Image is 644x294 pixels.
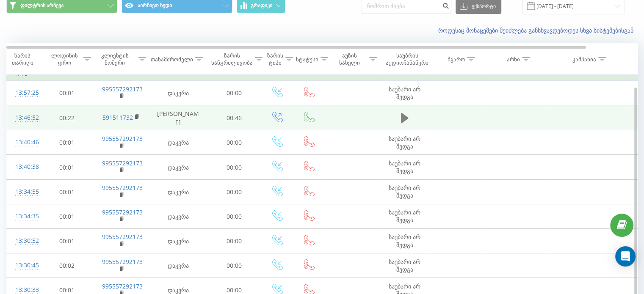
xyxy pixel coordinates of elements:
[615,246,636,267] div: გახსენით ინტერკომის მესენჯერი
[102,184,143,192] a: 995557292173
[227,139,242,147] font: 00:00
[102,233,143,241] a: 995557292173
[227,261,242,269] font: 00:00
[15,236,39,245] font: 13:30:52
[15,68,30,76] font: დღეს
[59,139,75,147] font: 00:01
[102,159,143,167] a: 995557292173
[227,212,242,220] font: 00:00
[507,55,520,63] font: არხი
[15,187,39,195] font: 13:34:55
[15,88,39,96] font: 13:57:25
[12,52,33,66] font: ზარის თარიღი
[296,55,318,63] font: სტატუსი
[59,261,75,269] font: 00:02
[59,212,75,220] font: 00:01
[102,282,143,290] a: 995557292173
[168,188,189,196] font: დაკვრა
[15,162,39,170] font: 13:40:38
[101,52,129,66] font: კლიენტის ნომერი
[389,208,420,224] font: საუბარი არ შედგა
[211,52,253,66] font: ზარის ხანგრძლივობა
[51,52,78,66] font: ლოდინის დრო
[389,159,420,175] font: საუბარი არ შედგა
[59,188,75,196] font: 00:01
[389,135,420,150] font: საუბარი არ შედგა
[389,184,420,199] font: საუბარი არ შედგა
[251,2,272,9] font: გრაფიკი
[227,89,242,97] font: 00:00
[168,237,189,245] font: დაკვრა
[168,212,189,220] font: დაკვრა
[15,138,39,146] font: 13:40:46
[267,52,283,66] font: ზარის ტიპი
[151,55,193,63] font: თანამშრომელი
[59,237,75,245] font: 00:01
[389,233,420,248] font: საუბარი არ შედგა
[168,261,189,269] font: დაკვრა
[15,286,39,294] font: 13:30:33
[102,135,143,143] a: 995557292173
[386,52,428,66] font: საუბრის აუდიოჩანაწერი
[472,3,496,10] font: ექსპორტი
[157,110,199,126] font: [PERSON_NAME]
[168,163,189,171] font: დაკვრა
[15,113,39,121] font: 13:46:52
[572,55,596,63] font: კამპანია
[339,52,360,66] font: აუზის სახელი
[438,26,633,34] font: როდესაც მონაცემები შეიძლება განსხვავდებოდეს სხვა სისტემებისგან
[227,114,242,122] font: 00:46
[438,26,638,34] a: როდესაც მონაცემები შეიძლება განსხვავდებოდეს სხვა სისტემებისგან
[227,237,242,245] font: 00:00
[227,188,242,196] font: 00:00
[102,208,143,216] a: 995557292173
[138,2,172,9] font: აირჩიეთ ხედი
[20,2,64,9] font: ფილტრის არჩევა
[389,258,420,273] font: საუბარი არ შედგა
[168,139,189,147] font: დაკვრა
[59,163,75,171] font: 00:01
[102,113,133,121] a: 591511732
[15,212,39,220] font: 13:34:35
[102,85,143,93] a: 995557292173
[168,89,189,97] font: დაკვრა
[102,258,143,266] a: 995557292173
[15,261,39,269] font: 13:30:45
[448,55,465,63] font: წყარო
[227,163,242,171] font: 00:00
[59,89,75,97] font: 00:01
[59,114,75,122] font: 00:22
[389,85,420,101] font: საუბარი არ შედგა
